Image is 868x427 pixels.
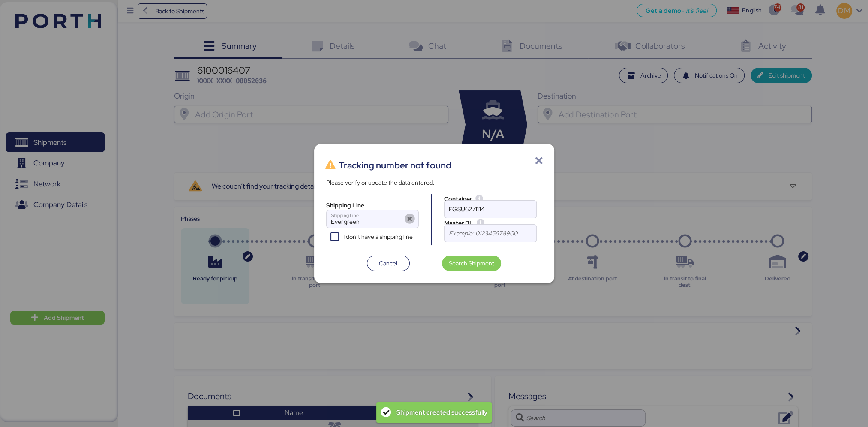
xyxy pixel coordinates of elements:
input: Example: FSCU1234567 [445,201,537,218]
div: I don’t have a shipping line [326,228,413,245]
div: Shipping Line [326,201,419,210]
div: Tracking number not found [326,159,451,172]
button: Search Shipment [442,256,501,271]
span: Master BL [444,219,473,227]
span: Cancel [379,258,397,268]
div: I don’t have a shipping line [343,232,413,241]
span: Please verify or update the data entered. [326,179,435,186]
span: Container [444,195,472,203]
div: Shipment created successfully [396,404,487,421]
input: Shipping Line [327,210,402,228]
span: Search Shipment [449,258,494,268]
button: Cancel [367,256,410,271]
input: Example: 012345678900 [445,225,537,242]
